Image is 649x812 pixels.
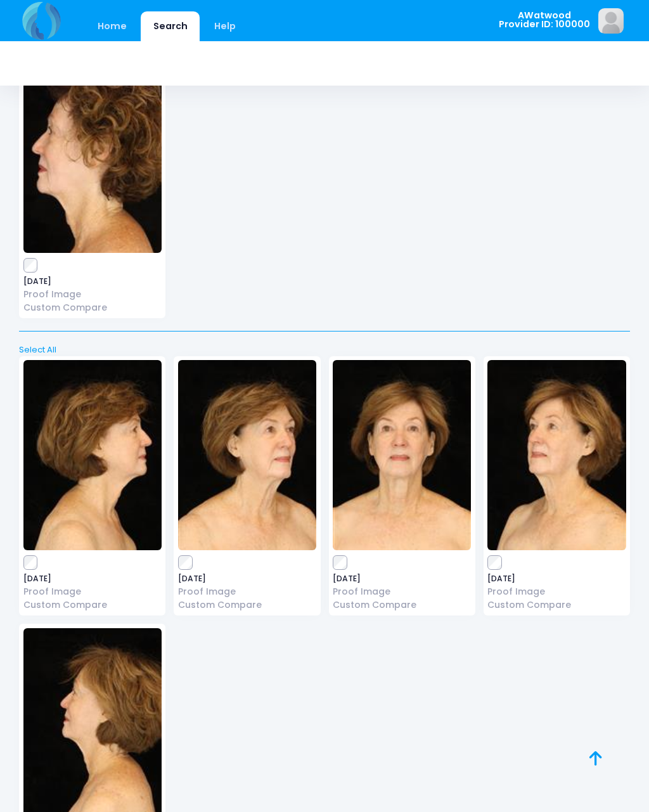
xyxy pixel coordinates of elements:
img: image [178,360,316,550]
img: image [487,360,626,550]
span: [DATE] [178,575,316,583]
a: Home [85,11,139,41]
a: Custom Compare [487,598,626,612]
a: Proof Image [23,585,162,598]
a: Select All [15,344,634,356]
a: Proof Image [487,585,626,598]
span: [DATE] [23,278,162,285]
a: Custom Compare [23,301,162,314]
a: Proof Image [333,585,471,598]
span: [DATE] [23,575,162,583]
a: Help [202,11,248,41]
a: Proof Image [23,288,162,301]
img: image [598,8,624,34]
span: [DATE] [333,575,471,583]
img: image [23,63,162,253]
span: [DATE] [487,575,626,583]
a: Custom Compare [333,598,471,612]
a: Search [141,11,200,41]
a: Proof Image [178,585,316,598]
a: Custom Compare [178,598,316,612]
span: AWatwood Provider ID: 100000 [499,11,590,29]
a: Custom Compare [23,598,162,612]
img: image [333,360,471,550]
img: image [23,360,162,550]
